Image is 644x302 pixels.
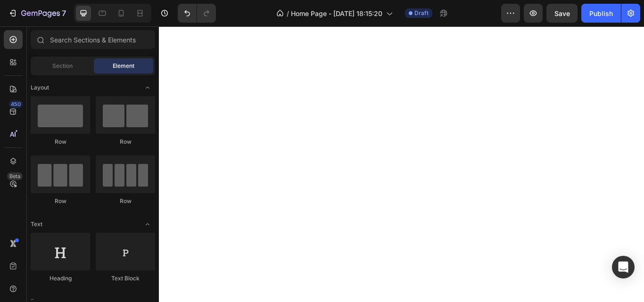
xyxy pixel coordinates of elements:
[96,138,155,146] div: Row
[140,217,155,232] span: Toggle open
[52,62,73,70] span: Section
[9,100,23,108] div: 450
[414,9,429,17] span: Draft
[287,8,289,18] span: /
[31,220,42,229] span: Text
[31,30,155,49] input: Search Sections & Elements
[581,4,621,23] button: Publish
[31,138,90,146] div: Row
[612,256,635,278] div: Open Intercom Messenger
[31,197,90,205] div: Row
[31,83,49,92] span: Layout
[4,4,70,23] button: 7
[96,274,155,283] div: Text Block
[96,197,155,205] div: Row
[589,8,613,18] div: Publish
[113,62,134,70] span: Element
[7,172,23,180] div: Beta
[62,8,66,19] p: 7
[31,274,90,283] div: Heading
[291,8,382,18] span: Home Page - [DATE] 18:15:20
[546,4,578,23] button: Save
[140,80,155,95] span: Toggle open
[159,26,644,302] iframe: Design area
[554,9,570,17] span: Save
[178,4,216,23] div: Undo/Redo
